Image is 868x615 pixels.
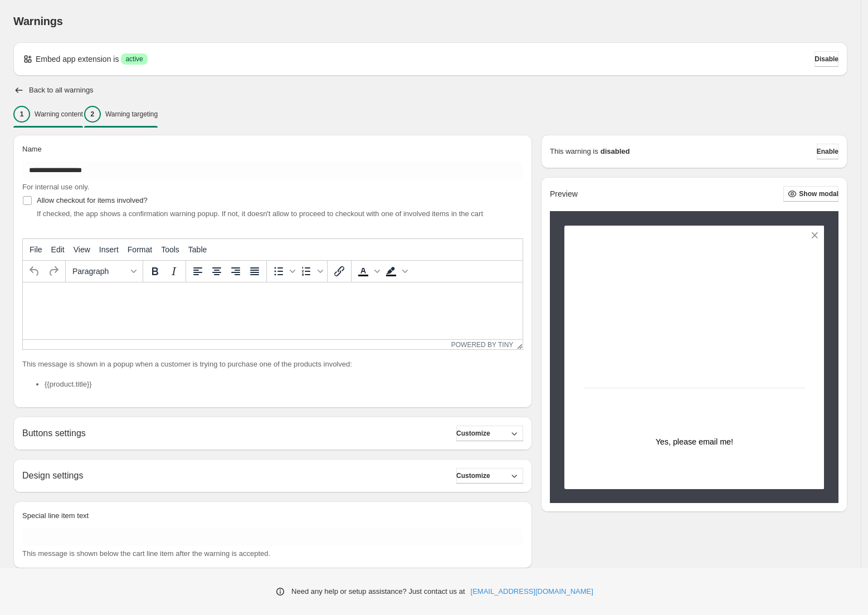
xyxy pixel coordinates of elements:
div: 1 [13,106,30,123]
button: Bold [145,262,164,281]
a: Yes, please email me! [650,431,739,453]
button: Formats [68,262,140,281]
button: Align right [226,262,245,281]
span: For internal use only. [22,183,89,191]
a: Powered by Tiny [451,341,514,349]
span: Insert [99,245,119,254]
button: Align center [207,262,226,281]
h2: Design settings [22,470,83,481]
span: Edit [51,245,65,254]
span: active [125,55,143,64]
p: This warning is [550,146,598,157]
div: Bullet list [269,262,297,281]
h2: Buttons settings [22,428,86,438]
button: Enable [817,144,838,159]
h2: Preview [550,189,578,199]
span: We are waiting on some important paperwork so we can continue shipping to the [GEOGRAPHIC_DATA] :) [595,257,793,289]
li: {{product.title}} [45,379,523,390]
span: Tools [161,245,179,254]
button: Italic [164,262,183,281]
span: Enable [817,147,838,156]
div: Background color [382,262,409,281]
span: Table [188,245,207,254]
span: Customize [456,429,490,438]
button: Show modal [783,186,838,202]
span: Paragraph [72,267,127,276]
span: Disable [815,55,838,64]
button: Customize [456,426,523,441]
iframe: Rich Text Area [23,282,523,339]
button: Disable [815,51,838,67]
div: Text color [354,262,382,281]
button: Redo [44,262,63,281]
p: Warning targeting [105,110,158,119]
button: Customize [456,468,523,484]
button: 1Warning content [13,102,83,126]
span: If checked, the app shows a confirmation warning popup. If not, it doesn't allow to proceed to ch... [37,209,483,218]
p: Embed app extension is [36,53,119,65]
strong: {{product.title}} [686,269,745,277]
div: Numbered list [297,262,325,281]
button: Align left [188,262,207,281]
span: View [74,245,90,254]
p: This message is shown in a popup when a customer is trying to purchase one of the products involved: [22,359,523,370]
strong: {{product.title}} [586,302,644,311]
span: Warnings [13,15,63,27]
span: File [30,245,42,254]
a: [EMAIL_ADDRESS][DOMAIN_NAME] [662,358,775,378]
h2: Back to all warnings [29,86,94,95]
button: 2Warning targeting [84,102,158,126]
span: Would you like to be notified when we begin shipping exotic [PERSON_NAME] to the [GEOGRAPHIC_DATA... [589,398,799,418]
span: Special line item text [22,511,89,520]
strong: disabled [601,146,630,157]
a: US Import Status [613,346,798,367]
span: This message is shown below the cart line item after the warning is accepted. [22,549,270,558]
a: [EMAIL_ADDRESS][DOMAIN_NAME] [471,586,593,597]
button: Insert/edit link [330,262,349,281]
span: Name [22,145,42,153]
div: Resize [513,340,523,349]
body: Rich Text Area. Press ALT-0 for help. [4,9,495,169]
span: Customize [456,471,490,480]
button: Undo [25,262,44,281]
div: 2 [84,106,101,123]
span: Allow checkout for items involved? [37,196,148,204]
span: will be available again soon but not to worry - you can still shop for all of your favorite domes... [586,302,803,333]
button: Justify [245,262,264,281]
p: Warning content [35,110,83,119]
span: Format [128,245,152,254]
span: If you require more information please check our page or email us at [591,346,798,378]
span: Show modal [799,189,838,198]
